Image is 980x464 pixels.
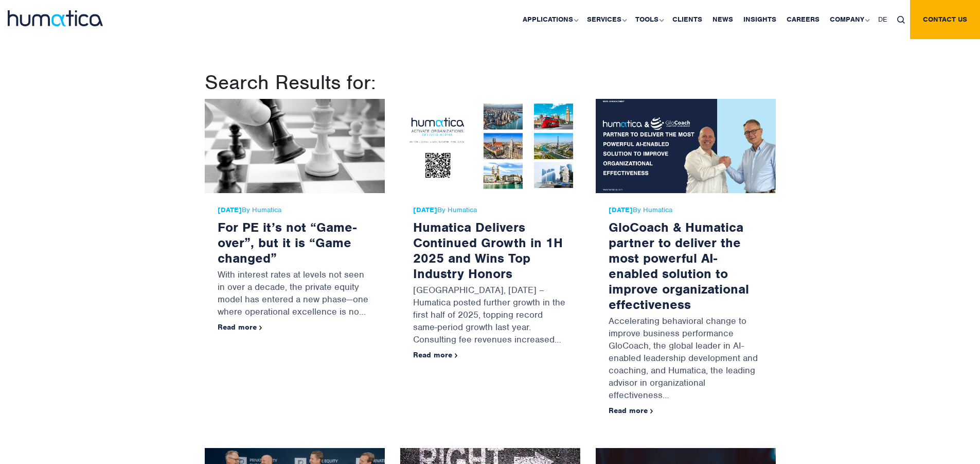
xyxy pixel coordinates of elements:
[609,206,763,214] span: By Humatica
[609,219,749,313] a: GloCoach & Humatica partner to deliver the most powerful AI-enabled solution to improve organizat...
[413,205,437,214] strong: [DATE]
[400,99,580,193] img: Humatica Delivers Continued Growth in 1H 2025 and Wins Top Industry Honors
[218,322,262,332] a: Read more
[650,409,653,414] img: arrowicon
[218,219,357,266] a: For PE it’s not “Game-over”, but it is “Game changed”
[609,205,633,214] strong: [DATE]
[897,16,905,24] img: search_icon
[413,281,567,351] p: [GEOGRAPHIC_DATA], [DATE] – Humatica posted further growth in the first half of 2025, topping rec...
[218,206,372,214] span: By Humatica
[455,353,458,358] img: arrowicon
[259,325,262,330] img: arrowicon
[8,10,103,26] img: logo
[878,15,887,24] span: DE
[609,312,763,406] p: Accelerating behavioral change to improve business performance GloCoach, the global leader in AI-...
[218,266,372,323] p: With interest rates at levels not seen in over a decade, the private equity model has entered a n...
[413,219,563,282] a: Humatica Delivers Continued Growth in 1H 2025 and Wins Top Industry Honors
[413,350,458,359] a: Read more
[609,406,653,415] a: Read more
[218,205,242,214] strong: [DATE]
[596,99,776,193] img: GloCoach & Humatica partner to deliver the most powerful AI-enabled solution to improve organizat...
[205,99,385,193] img: For PE it’s not “Game-over”, but it is “Game changed”
[413,206,567,214] span: By Humatica
[205,70,776,95] h1: Search Results for:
